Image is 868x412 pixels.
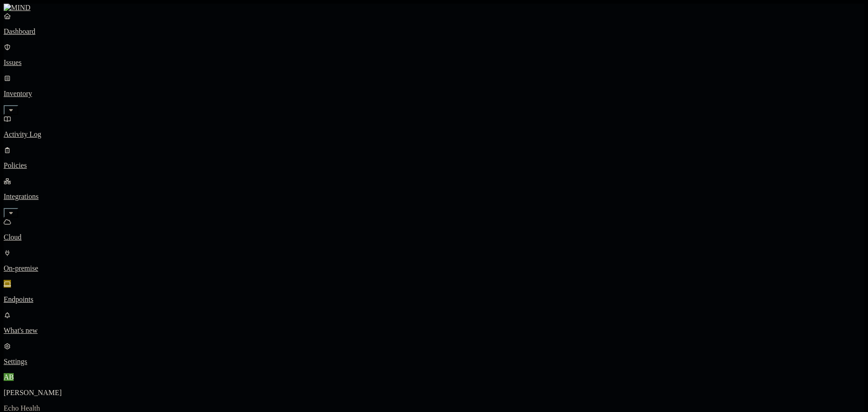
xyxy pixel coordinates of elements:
p: Integrations [4,193,864,201]
a: Integrations [4,177,864,216]
p: Dashboard [4,27,864,36]
p: Policies [4,161,864,170]
p: On-premise [4,264,864,273]
a: Dashboard [4,12,864,36]
p: Issues [4,59,864,67]
a: Issues [4,43,864,67]
a: Endpoints [4,280,864,304]
p: Activity Log [4,130,864,139]
p: [PERSON_NAME] [4,389,864,397]
p: Inventory [4,90,864,98]
p: Endpoints [4,295,864,304]
a: Cloud [4,218,864,241]
p: What's new [4,326,864,335]
p: Settings [4,358,864,366]
a: Settings [4,342,864,366]
a: What's new [4,311,864,335]
a: On-premise [4,249,864,273]
a: MIND [4,4,864,12]
span: AB [4,373,14,381]
a: Policies [4,146,864,170]
p: Cloud [4,233,864,241]
img: MIND [4,4,31,12]
a: Inventory [4,74,864,113]
a: Activity Log [4,115,864,139]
